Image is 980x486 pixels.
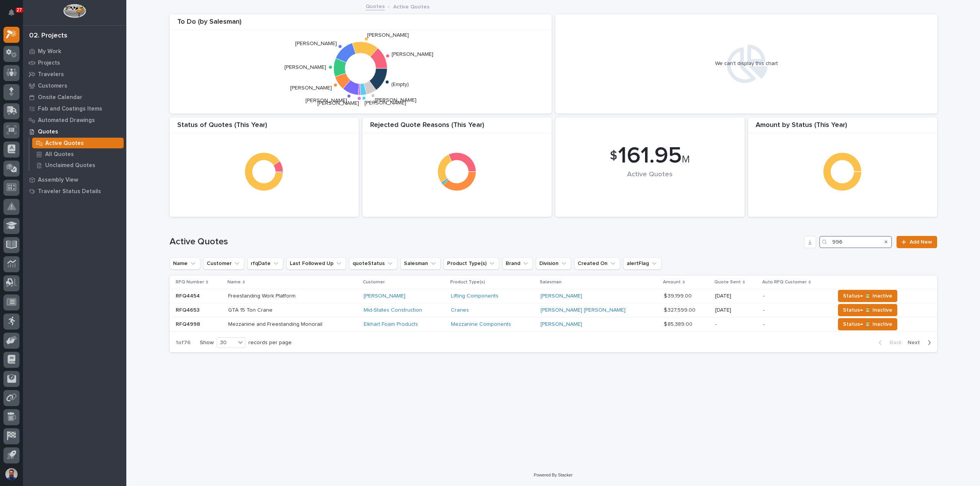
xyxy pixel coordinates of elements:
[29,160,126,171] a: Unclaimed Quotes
[715,293,757,299] p: [DATE]
[170,303,937,317] tr: RFQ4653RFQ4653 GTA 15 Ton CraneGTA 15 Ton Crane Mid-States Construction Cranes [PERSON_NAME] [PER...
[843,291,892,301] span: Status→ ⏳ Inactive
[295,41,337,46] text: [PERSON_NAME]
[838,304,897,316] button: Status→ ⏳ Inactive
[290,85,332,91] text: [PERSON_NAME]
[763,320,766,328] p: -
[574,257,620,270] button: Created On
[203,257,244,270] button: Customer
[29,138,126,148] a: Active Quotes
[170,317,937,332] tr: RFQ4998RFQ4998 Mezzanine and Freestanding MonorailMezzanine and Freestanding Monorail Elkhart Foa...
[23,91,126,103] a: Onsite Calendar
[715,307,757,314] p: [DATE]
[63,4,86,18] img: Workspace Logo
[227,278,241,286] p: Name
[38,71,64,78] p: Travelers
[23,57,126,68] a: Projects
[170,333,197,352] p: 1 of 76
[748,121,937,134] div: Amount by Status (This Year)
[170,121,359,134] div: Status of Quotes (This Year)
[45,140,84,147] p: Active Quotes
[247,257,283,270] button: rfqDate
[664,320,694,328] p: $ 85,389.00
[23,103,126,114] a: Fab and Coatings Items
[762,278,807,286] p: Auto RFQ Customer
[400,257,441,270] button: Salesman
[541,293,582,299] a: [PERSON_NAME]
[305,98,347,104] text: [PERSON_NAME]
[23,174,126,185] a: Assembly View
[364,293,405,299] a: [PERSON_NAME]
[664,306,697,314] p: $ 327,599.00
[366,2,385,10] a: Quotes
[170,289,937,303] tr: RFQ4454RFQ4454 Freestanding Work PlatformFreestanding Work Platform [PERSON_NAME] Lifting Compone...
[248,340,292,346] p: records per page
[502,257,533,270] button: Brand
[682,154,690,164] span: M
[367,33,409,38] text: [PERSON_NAME]
[541,321,582,328] a: [PERSON_NAME]
[349,257,397,270] button: quoteStatus
[714,278,741,286] p: Quote Sent
[905,339,937,346] button: Next
[176,320,202,328] p: RFQ4998
[623,257,661,270] button: alertFlag
[664,291,693,299] p: $ 39,199.00
[17,7,22,13] p: 27
[391,82,409,87] text: (Empty)
[838,290,897,302] button: Status→ ⏳ Inactive
[843,306,892,315] span: Status→ ⏳ Inactive
[38,177,78,184] p: Assembly View
[29,149,126,159] a: All Quotes
[663,278,681,286] p: Amount
[541,307,626,314] a: [PERSON_NAME] [PERSON_NAME]
[392,52,433,57] text: [PERSON_NAME]
[176,306,201,314] p: RFQ4653
[715,321,757,328] p: -
[228,306,274,314] p: GTA 15 Ton Crane
[450,278,485,286] p: Product Type(s)
[819,236,892,248] input: Search
[451,307,469,314] a: Cranes
[610,149,617,163] span: $
[3,5,20,21] button: Notifications
[618,145,682,167] span: 161.95
[363,278,385,286] p: Customer
[170,236,801,247] h1: Active Quotes
[217,339,235,347] div: 30
[200,340,214,346] p: Show
[910,239,932,245] span: Add New
[29,32,67,40] div: 02. Projects
[45,151,74,158] p: All Quotes
[843,320,892,329] span: Status→ ⏳ Inactive
[317,101,359,106] text: [PERSON_NAME]
[176,278,204,286] p: RFQ Number
[536,257,571,270] button: Division
[763,306,766,314] p: -
[872,339,905,346] button: Back
[23,80,126,91] a: Customers
[3,466,20,482] button: users-avatar
[451,293,498,299] a: Lifting Components
[176,291,201,299] p: RFQ4454
[38,83,67,89] p: Customers
[38,94,82,101] p: Onsite Calendar
[364,307,422,314] a: Mid-States Construction
[23,126,126,137] a: Quotes
[23,46,126,57] a: My Work
[23,114,126,126] a: Automated Drawings
[23,185,126,197] a: Traveler Status Details
[763,291,766,299] p: -
[286,257,346,270] button: Last Followed Up
[38,128,58,135] p: Quotes
[364,101,406,106] text: [PERSON_NAME]
[444,257,499,270] button: Product Type(s)
[38,60,60,67] p: Projects
[451,321,511,328] a: Mezzanine Components
[393,2,430,10] p: Active Quotes
[38,106,102,112] p: Fab and Coatings Items
[897,236,937,248] a: Add New
[23,68,126,80] a: Travelers
[534,473,572,477] a: Powered By Stacker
